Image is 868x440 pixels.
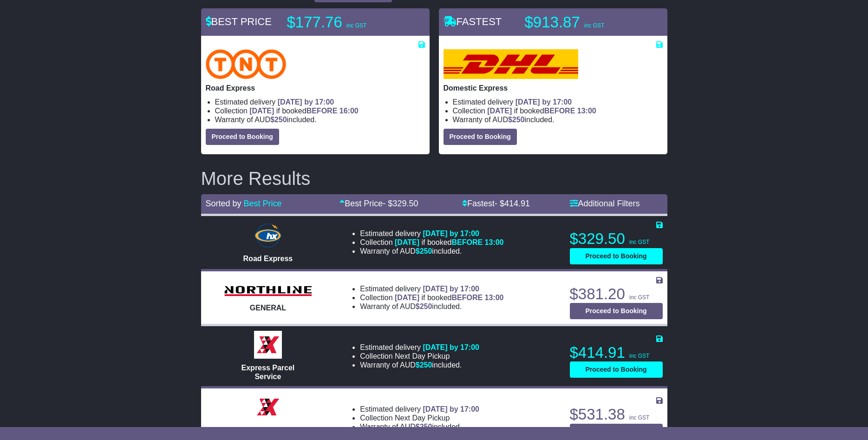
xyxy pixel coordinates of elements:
span: 250 [512,116,525,124]
span: 13:00 [577,107,596,115]
span: 250 [420,361,432,369]
span: [DATE] by 17:00 [516,98,572,106]
span: Next Day Pickup [395,414,450,422]
span: if booked [249,107,358,115]
span: BEFORE [307,107,338,115]
span: Road Express [243,255,293,263]
span: inc GST [629,414,649,421]
span: 16:00 [339,107,359,115]
span: inc GST [629,294,649,301]
button: Proceed to Booking [206,129,279,145]
span: inc GST [629,239,649,245]
li: Collection [360,352,479,361]
span: inc GST [629,353,649,359]
button: Proceed to Booking [570,424,663,440]
span: inc GST [346,22,366,29]
span: $ [416,361,432,369]
li: Estimated delivery [215,98,425,106]
p: $329.50 [570,230,663,248]
span: 414.91 [504,199,530,208]
span: BEFORE [451,238,483,246]
p: Domestic Express [444,84,663,92]
li: Estimated delivery [360,343,479,352]
img: Border Express: Express Parcel Service [254,331,282,359]
button: Proceed to Booking [570,303,663,319]
img: TNT Domestic: Road Express [206,49,287,79]
li: Warranty of AUD included. [360,361,479,369]
img: Border Express: Express Bulk Service [254,393,282,421]
span: 250 [274,116,287,124]
a: Best Price- $329.50 [339,199,418,208]
span: if booked [395,238,503,246]
span: - $ [495,199,530,208]
li: Warranty of AUD included. [215,115,425,124]
button: Proceed to Booking [444,129,517,145]
li: Estimated delivery [360,405,479,414]
img: Northline Distribution: GENERAL [222,283,314,299]
li: Collection [453,106,663,115]
li: Warranty of AUD included. [360,302,503,311]
img: DHL: Domestic Express [444,49,578,79]
p: $381.20 [570,285,663,303]
li: Collection [360,414,479,422]
span: BEFORE [544,107,575,115]
li: Collection [360,293,503,302]
span: Next Day Pickup [395,352,450,360]
li: Warranty of AUD included. [360,247,503,256]
span: FASTEST [444,16,502,27]
li: Warranty of AUD included. [453,115,663,124]
span: 329.50 [392,199,418,208]
span: if booked [487,107,596,115]
span: - $ [383,199,418,208]
button: Proceed to Booking [570,248,663,264]
span: 13:00 [485,294,504,302]
span: BEST PRICE [206,16,272,27]
p: $414.91 [570,343,663,362]
li: Estimated delivery [453,98,663,106]
span: [DATE] by 17:00 [423,343,479,351]
span: BEFORE [451,294,483,302]
span: 250 [420,302,432,310]
p: $531.38 [570,405,663,424]
span: [DATE] [487,107,512,115]
span: [DATE] [249,107,274,115]
span: Sorted by [206,199,241,208]
li: Estimated delivery [360,229,503,238]
span: 13:00 [485,238,504,246]
span: [DATE] by 17:00 [423,230,479,237]
span: if booked [395,294,503,302]
span: $ [508,116,525,124]
p: $913.87 [525,13,641,32]
span: [DATE] by 17:00 [423,285,479,293]
li: Collection [215,106,425,115]
button: Proceed to Booking [570,361,663,378]
span: $ [416,423,432,431]
span: $ [270,116,287,124]
p: $177.76 [287,13,403,32]
span: $ [416,247,432,255]
li: Estimated delivery [360,284,503,293]
img: Hunter Express: Road Express [253,222,283,250]
a: Additional Filters [570,199,640,208]
li: Collection [360,238,503,247]
span: 250 [420,423,432,431]
h2: More Results [201,168,667,189]
li: Warranty of AUD included. [360,422,479,431]
span: [DATE] [395,294,419,302]
span: [DATE] by 17:00 [278,98,334,106]
span: $ [416,302,432,310]
span: inc GST [584,22,604,29]
p: Road Express [206,84,425,92]
span: [DATE] by 17:00 [423,405,479,413]
a: Fastest- $414.91 [462,199,530,208]
span: [DATE] [395,238,419,246]
span: 250 [420,247,432,255]
a: Best Price [244,199,282,208]
span: GENERAL [250,304,286,312]
span: Express Parcel Service [241,364,295,381]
